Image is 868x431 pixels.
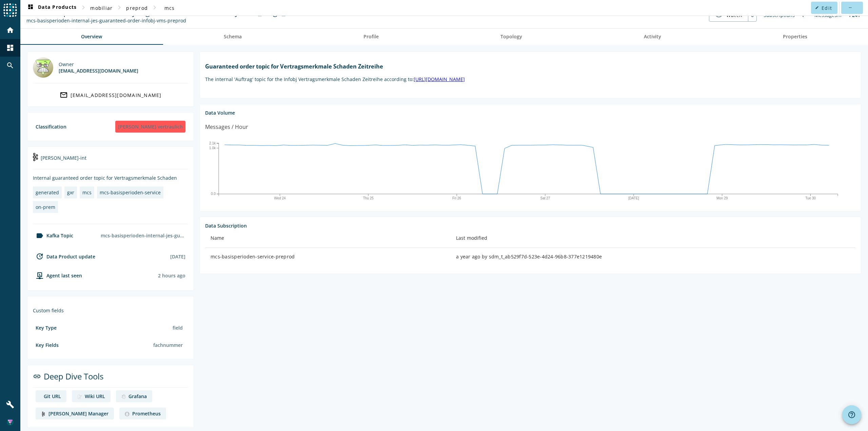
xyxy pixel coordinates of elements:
div: Owner [59,61,138,67]
div: Custom fields [33,307,188,314]
span: Activity [644,34,661,39]
mat-icon: home [6,26,14,34]
div: Key Fields [36,342,59,348]
div: Internal guaranteed order topic for Vertragsmerkmale Schaden [33,175,188,181]
button: Edit [811,2,837,14]
div: Kafka Topic [33,232,73,240]
div: mcs [82,189,92,196]
div: [PERSON_NAME]-int [33,152,188,169]
button: Data Products [24,2,79,14]
a: deep dive imageGit URL [36,390,66,402]
text: Wed 24 [274,196,286,200]
td: a year ago by sdm_t_ab529f7d-523e-4d24-96b8-377e1219480e [451,248,855,266]
th: Last modified [451,229,855,248]
a: [EMAIL_ADDRESS][DOMAIN_NAME] [33,89,188,101]
button: Watch [709,9,748,21]
mat-icon: chevron_right [115,3,123,12]
div: mcs-basisperioden-service [100,189,161,196]
span: Profile [363,34,379,39]
text: Sat 27 [540,196,550,200]
img: spoud-logo.svg [3,3,17,17]
mat-icon: search [6,61,14,70]
span: Edit [822,5,832,11]
span: Properties [783,34,807,39]
img: 91ae036b40fd488947c334943b755b8a [7,419,14,426]
div: Classification [36,123,66,130]
mat-icon: chevron_right [151,3,159,12]
mat-icon: edit [815,6,819,9]
div: fachnummer [151,339,185,351]
mat-icon: dashboard [6,44,14,52]
text: [DATE] [628,196,639,200]
text: Fri 26 [452,196,461,200]
span: Schema [224,34,242,39]
text: Tue 30 [805,196,816,200]
mat-icon: help_outline [848,411,856,419]
text: 2.1k [209,141,216,145]
div: field [170,322,185,334]
div: [PERSON_NAME] Manager [48,410,108,417]
div: mcs-basisperioden-service-preprod [211,253,445,260]
div: [PERSON_NAME] vertraulich [115,121,185,133]
div: Wiki URL [85,393,105,399]
a: deep dive imagePrometheus [119,408,166,419]
div: Data Subscription [205,222,855,229]
span: preprod [126,5,148,11]
img: deep dive image [41,412,46,416]
img: deep dive image [77,394,82,399]
h1: Guaranteed order topic for Vertragsmerkmale Schaden Zeitreihe [205,63,855,70]
img: deep dive image [121,394,126,399]
div: Prometheus [132,410,161,417]
span: Overview [81,34,102,39]
img: deep dive image [125,412,130,416]
span: mobiliar [90,5,113,11]
a: deep dive imageWiki URL [72,390,111,402]
div: Data Volume [205,110,855,116]
div: [EMAIL_ADDRESS][DOMAIN_NAME] [59,67,138,74]
text: 1.0k [209,146,216,150]
div: Agents typically reports every 15min to 1h [158,272,185,279]
div: Kafka Topic: mcs-basisperioden-internal-jes-guaranteed-order-infobj-vms-preprod [26,17,285,24]
div: Deep Dive Tools [33,371,188,388]
button: preprod [123,2,151,14]
div: mcs-basisperioden-internal-jes-guaranteed-order-infobj-vms-preprod [98,230,188,241]
div: agent-env-preprod [33,271,82,279]
div: Grafana [129,393,147,399]
div: Messages / Hour [205,123,248,131]
mat-icon: link [33,372,41,380]
a: [URL][DOMAIN_NAME] [414,76,465,82]
mat-icon: chevron_right [79,3,87,12]
text: Mon 29 [716,196,728,200]
div: Key Type [36,325,57,331]
button: mcs [159,2,180,14]
mat-icon: mail_outline [60,91,68,99]
text: Thu 25 [363,196,374,200]
div: [EMAIL_ADDRESS][DOMAIN_NAME] [71,92,162,98]
div: gxr [67,189,74,196]
button: mobiliar [87,2,115,14]
span: Topology [500,34,522,39]
a: deep dive image[PERSON_NAME] Manager [36,408,114,419]
th: Name [205,229,451,248]
div: on-prem [36,204,55,210]
span: Data Products [26,4,77,12]
img: kafka-int [33,153,38,161]
mat-icon: update [36,252,44,260]
div: generated [36,189,59,196]
p: The internal 'Auftrag' topic for the Infobj Vertragsmerkmale Schaden Zeitreihe according to: [205,76,855,82]
div: Data Product update [33,252,95,260]
mat-icon: build [6,400,14,409]
div: Git URL [44,393,61,399]
mat-icon: more_horiz [848,6,852,9]
mat-icon: dashboard [26,4,35,12]
mat-icon: label [36,232,44,240]
text: 0.0 [211,192,216,196]
a: deep dive imageGrafana [116,390,152,402]
span: mcs [164,5,175,11]
div: [DATE] [170,253,185,260]
img: galaxyrangers@mobi.ch [33,57,53,78]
